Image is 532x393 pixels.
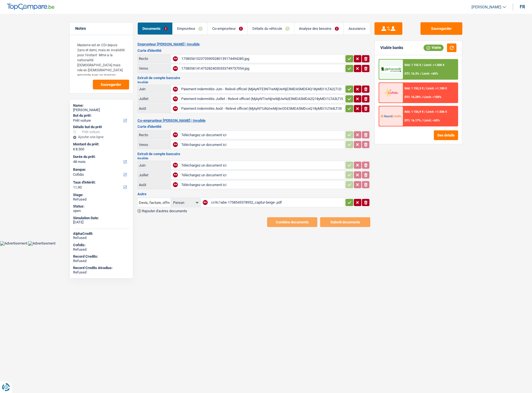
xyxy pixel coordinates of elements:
[173,87,178,92] div: NA
[73,266,130,270] div: Record Credits Atradius:
[73,231,130,236] div: AlphaCredit:
[137,157,370,160] h2: Invalide
[139,163,170,167] div: Juin
[181,85,344,93] div: Paiement indemnités Juin - Relevé officiel (MjAyNTE3NTIwMjUwNjE3MDA5MDE4Q18yMDI1LTA2LTI2IDAwOjAwO...
[73,147,75,152] span: €
[73,270,130,275] div: Refused
[344,23,370,35] a: Assurance
[320,217,370,227] button: Submit documents
[381,87,401,98] img: Cofidis
[424,63,444,67] span: Limit: >1.000 €
[73,180,129,185] label: Taux d'intérêt:
[139,66,170,70] div: Verso
[294,23,344,35] a: Analyse des besoins
[405,87,424,90] span: NAI: 1 155,3 €
[471,5,501,9] span: [PERSON_NAME]
[420,72,421,75] span: /
[424,119,440,122] span: Limit: <65%
[73,220,130,224] div: [DATE]
[181,95,344,103] div: Paiement indemnités Juillet - Relevé officiel (MjAyNTIwNjIwMjUwNzE3MDA5MDA2Q18yMDI1LTA3LTI5IDAwOj...
[173,182,178,187] div: NA
[207,23,247,35] a: Co-emprunteur
[424,95,441,99] span: Limit: <100%
[137,76,370,80] h3: Extrait de compte bancaire
[139,133,170,137] div: Recto
[173,163,178,168] div: NA
[139,87,170,91] div: Juin
[267,217,317,227] button: Combine documents
[520,4,525,9] div: fr
[139,97,170,101] div: Juillet
[73,259,130,263] div: Refused
[405,110,424,114] span: NAI: 1 156,9 €
[73,247,130,252] div: Refused
[28,241,55,246] img: Advertisement
[139,183,170,187] div: Août
[139,106,170,111] div: Août
[203,200,208,205] div: NA
[137,152,370,156] h3: Extrait de compte bancaire
[424,87,425,90] span: /
[380,45,403,50] div: Viable banks
[73,125,130,129] div: Détails but du prêt
[405,95,421,99] span: DTI: 16.28%
[73,155,129,159] label: Durée du prêt:
[75,26,127,31] h5: Notes
[139,143,170,147] div: Verso
[467,3,506,12] a: [PERSON_NAME]
[422,119,423,122] span: /
[73,209,130,213] div: open
[137,192,370,196] h3: Autre
[142,209,187,213] span: Rajouter d'autres documents
[138,23,172,35] a: Documents
[181,64,344,73] div: 17585561414752824030333749737054.jpg
[211,198,344,207] div: cc9c1abe-1758545578952_captur-beige-.pdf
[73,243,130,247] div: Cofidis:
[181,104,344,113] div: Paiement indemnités Août - Relevé officiel (MjAyNTIzNzIwMjUwODE3MDA5MDcxQ18yMDI1LTA4LTI3IDAwOjAwO...
[173,106,178,111] div: NA
[73,142,129,147] label: Montant du prêt:
[173,56,178,61] div: NA
[73,204,130,209] div: Status:
[422,63,423,67] span: /
[426,87,447,90] span: Limit: >1.100 €
[381,66,401,73] img: AlphaCredit
[434,130,458,140] button: See details
[420,22,462,35] button: Sauvegarder
[73,254,130,259] div: Record Credits:
[405,72,419,75] span: DTI: 16.3%
[137,209,187,213] button: Rajouter d'autres documents
[405,63,421,67] span: NAI: 1 155 €
[139,173,170,177] div: Juillet
[73,216,130,220] div: Simulation Date:
[139,57,170,61] div: Recto
[101,83,121,86] span: Sauvegarder
[422,72,438,75] span: Limit: <65%
[137,125,370,128] h3: Carte d'identité
[173,172,178,177] div: NA
[181,55,344,63] div: 17585561023735909280139174494285.jpg
[173,142,178,147] div: NA
[73,197,130,202] div: Refused
[73,103,130,108] div: Name:
[73,236,130,240] div: Refused
[73,193,130,197] div: Stage:
[381,111,401,121] img: Record Credits
[405,119,421,122] span: DTI: 16.17%
[137,42,370,47] h2: Emprunteur [PERSON_NAME] | Invalide
[173,66,178,71] div: NA
[248,23,294,35] a: Détails du véhicule
[173,23,207,35] a: Emprunteur
[426,110,447,114] span: Limit: >1.506 €
[422,95,423,99] span: /
[173,132,178,137] div: NA
[93,80,129,89] button: Sauvegarder
[173,96,178,101] div: NA
[73,167,129,172] label: Banque:
[424,45,444,51] div: Viable
[137,49,370,52] h3: Carte d'identité
[137,81,370,84] h2: Invalide
[137,118,370,123] h2: Co-emprunteur [PERSON_NAME] | Invalide
[73,108,130,112] div: [PERSON_NAME]
[73,113,129,118] label: But du prêt:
